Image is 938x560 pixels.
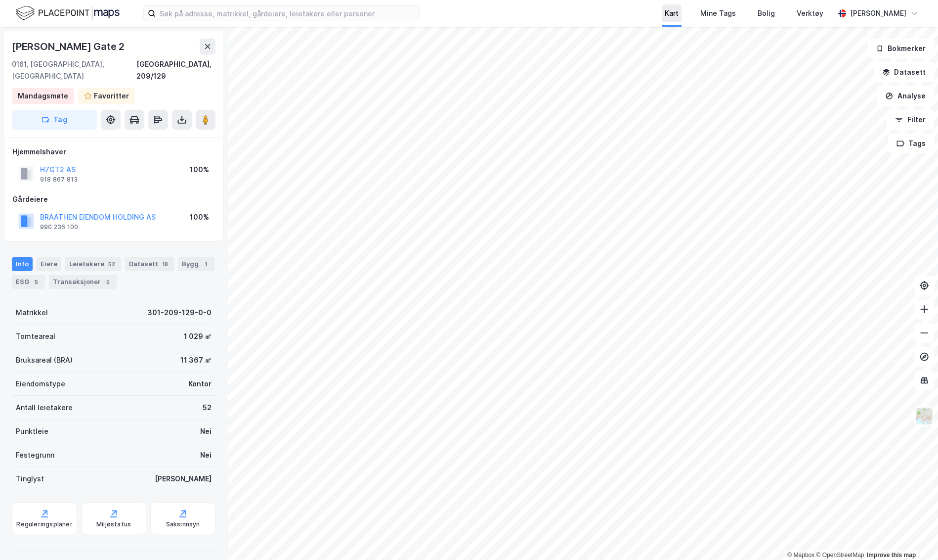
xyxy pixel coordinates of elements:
[16,449,54,461] div: Festegrunn
[94,90,129,102] div: Favoritter
[180,354,212,366] div: 11 367 ㎡
[106,259,117,269] div: 52
[203,402,212,414] div: 52
[12,58,136,82] div: 0161, [GEOGRAPHIC_DATA], [GEOGRAPHIC_DATA]
[37,257,61,271] div: Eiere
[16,307,48,319] div: Matrikkel
[12,110,97,130] button: Tag
[12,39,127,54] div: [PERSON_NAME] Gate 2
[40,223,78,231] div: 990 236 100
[758,7,775,19] div: Bolig
[12,275,45,289] div: ESG
[147,307,212,319] div: 301-209-129-0-0
[201,259,211,269] div: 1
[12,193,215,205] div: Gårdeiere
[16,520,72,528] div: Reguleringsplaner
[867,39,934,58] button: Bokmerker
[867,552,916,559] a: Improve this map
[136,58,215,82] div: [GEOGRAPHIC_DATA], 209/129
[16,354,73,366] div: Bruksareal (BRA)
[96,520,131,528] div: Miljøstatus
[65,257,121,271] div: Leietakere
[184,330,212,342] div: 1 029 ㎡
[877,86,934,106] button: Analyse
[16,473,44,485] div: Tinglyst
[16,4,120,22] img: logo.f888ab2527a4732fd821a326f86c7f29.svg
[200,425,212,437] div: Nei
[18,90,68,102] div: Mandagsmøte
[797,7,823,19] div: Verktøy
[40,176,78,184] div: 918 867 813
[156,6,420,21] input: Søk på adresse, matrikkel, gårdeiere, leietakere eller personer
[160,259,170,269] div: 18
[125,257,174,271] div: Datasett
[16,378,65,390] div: Eiendomstype
[787,552,814,559] a: Mapbox
[178,257,214,271] div: Bygg
[103,277,113,287] div: 5
[200,449,212,461] div: Nei
[49,275,117,289] div: Transaksjoner
[16,330,55,342] div: Tomteareal
[16,402,73,414] div: Antall leietakere
[166,520,200,528] div: Saksinnsyn
[700,7,736,19] div: Mine Tags
[665,7,679,19] div: Kart
[12,257,33,271] div: Info
[155,473,212,485] div: [PERSON_NAME]
[188,378,212,390] div: Kontor
[915,407,934,425] img: Z
[12,146,215,158] div: Hjemmelshaver
[888,134,934,153] button: Tags
[889,513,938,560] iframe: Chat Widget
[850,7,906,19] div: [PERSON_NAME]
[816,552,864,559] a: OpenStreetMap
[31,277,41,287] div: 5
[190,211,209,223] div: 100%
[887,110,934,130] button: Filter
[190,164,209,176] div: 100%
[16,425,48,437] div: Punktleie
[874,62,934,82] button: Datasett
